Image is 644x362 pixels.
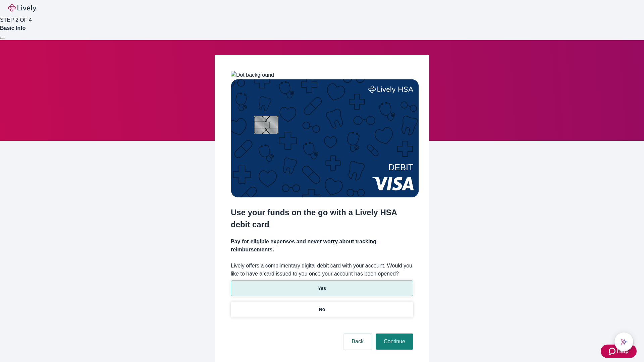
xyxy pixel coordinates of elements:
[231,262,413,278] label: Lively offers a complimentary digital debit card with your account. Would you like to have a card...
[318,285,326,292] p: Yes
[617,347,629,355] span: Help
[231,302,413,317] button: No
[343,334,372,350] button: Back
[601,345,637,358] button: Zendesk support iconHelp
[231,238,413,254] h4: Pay for eligible expenses and never worry about tracking reimbursements.
[231,79,419,197] img: Debit card
[609,347,617,355] svg: Zendesk support icon
[614,333,633,351] button: chat
[319,306,325,313] p: No
[376,334,413,350] button: Continue
[231,206,413,231] h2: Use your funds on the go with a Lively HSA debit card
[231,71,274,79] img: Dot background
[8,4,36,12] img: Lively
[621,339,627,345] svg: Lively AI Assistant
[231,281,413,296] button: Yes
